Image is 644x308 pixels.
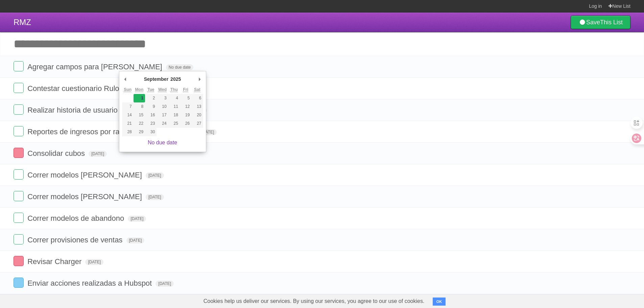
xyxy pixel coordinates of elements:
[14,234,24,244] label: Done
[14,278,24,288] label: Done
[134,128,145,136] button: 29
[180,94,191,102] button: 5
[600,19,623,26] b: This List
[157,102,168,111] button: 10
[122,74,129,84] button: Previous Month
[14,213,24,223] label: Done
[27,63,164,71] span: Agregar campos para [PERSON_NAME]
[27,257,83,266] span: Revisar Charger
[14,191,24,201] label: Done
[14,61,24,71] label: Done
[145,94,157,102] button: 2
[14,83,24,93] label: Done
[85,259,103,265] span: [DATE]
[156,281,174,287] span: [DATE]
[197,294,431,308] span: Cookies help us deliver our services. By using our services, you agree to our use of cookies.
[89,151,107,157] span: [DATE]
[14,169,24,180] label: Done
[14,104,24,115] label: Done
[122,119,134,128] button: 21
[571,16,630,29] a: SaveThis List
[157,111,168,119] button: 17
[146,194,164,200] span: [DATE]
[169,74,182,84] div: 2025
[124,87,132,92] abbr: Sunday
[145,111,157,119] button: 16
[145,119,157,128] button: 23
[148,140,177,145] a: No due date
[27,84,121,93] span: Contestar cuestionario Rulo
[14,256,24,266] label: Done
[27,127,196,136] span: Reportes de ingresos por rangos de 10 empleados
[157,119,168,128] button: 24
[27,171,144,179] span: Correr modelos [PERSON_NAME]
[180,102,191,111] button: 12
[168,102,180,111] button: 11
[27,279,153,287] span: Enviar acciones realizadas a Hubspot
[170,87,178,92] abbr: Thursday
[134,94,145,102] button: 1
[134,119,145,128] button: 22
[122,128,134,136] button: 28
[126,237,145,243] span: [DATE]
[158,87,167,92] abbr: Wednesday
[183,87,188,92] abbr: Friday
[128,216,146,222] span: [DATE]
[143,74,169,84] div: September
[194,87,200,92] abbr: Saturday
[146,172,164,179] span: [DATE]
[27,192,144,201] span: Correr modelos [PERSON_NAME]
[147,87,154,92] abbr: Tuesday
[135,87,144,92] abbr: Monday
[168,111,180,119] button: 18
[27,214,126,222] span: Correr modelos de abandono
[191,111,203,119] button: 20
[191,119,203,128] button: 27
[27,106,187,114] span: Realizar historia de usuario de validador de ISR
[199,129,217,135] span: [DATE]
[134,111,145,119] button: 15
[157,94,168,102] button: 3
[27,149,87,158] span: Consolidar cubos
[14,18,31,27] span: RMZ
[14,126,24,136] label: Done
[168,119,180,128] button: 25
[166,64,193,70] span: No due date
[180,111,191,119] button: 19
[196,74,203,84] button: Next Month
[191,94,203,102] button: 6
[180,119,191,128] button: 26
[122,102,134,111] button: 7
[191,102,203,111] button: 13
[27,236,124,244] span: Correr provisiones de ventas
[145,102,157,111] button: 9
[433,298,446,306] button: OK
[145,128,157,136] button: 30
[134,102,145,111] button: 8
[14,148,24,158] label: Done
[122,111,134,119] button: 14
[168,94,180,102] button: 4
